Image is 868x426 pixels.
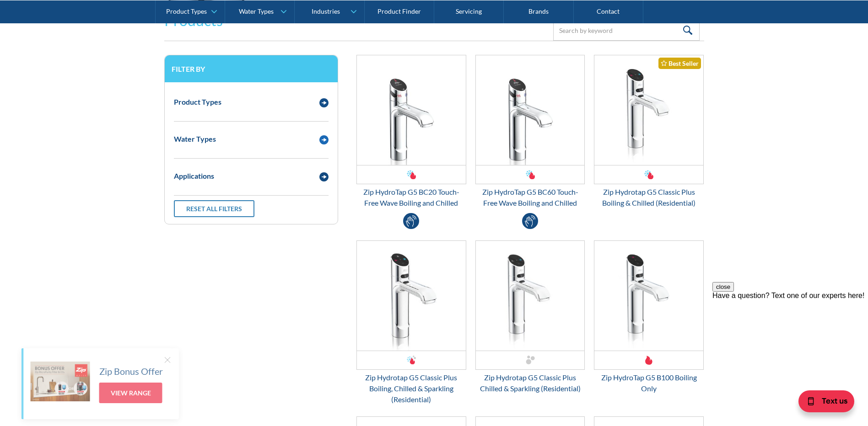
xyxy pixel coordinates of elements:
img: Zip Bonus Offer [31,362,90,401]
a: Zip Hydrotap G5 Classic Plus Boiling, Chilled & Sparkling (Residential)Zip Hydrotap G5 Classic Pl... [356,240,466,405]
img: Zip Hydrotap G5 Classic Plus Boiling & Chilled (Residential) [594,55,703,165]
div: Product Types [174,96,221,107]
div: Best Seller [658,58,701,69]
a: Zip HydroTap G5 BC60 Touch-Free Wave Boiling and ChilledZip HydroTap G5 BC60 Touch-Free Wave Boil... [475,55,585,208]
div: Zip Hydrotap G5 Classic Plus Chilled & Sparkling (Residential) [475,372,585,394]
h3: Filter by [172,64,331,73]
a: Zip Hydrotap G5 Classic Plus Boiling & Chilled (Residential)Best SellerZip Hydrotap G5 Classic Pl... [594,55,704,208]
div: Zip HydroTap G5 B100 Boiling Only [594,372,704,394]
iframe: podium webchat widget bubble [795,380,868,426]
div: Water Types [239,7,274,15]
div: Zip HydroTap G5 BC60 Touch-Free Wave Boiling and Chilled [475,186,585,208]
img: Zip Hydrotap G5 Classic Plus Chilled & Sparkling (Residential) [476,241,585,351]
div: Zip Hydrotap G5 Classic Plus Boiling, Chilled & Sparkling (Residential) [356,372,466,405]
img: Zip HydroTap G5 BC60 Touch-Free Wave Boiling and Chilled [476,55,585,165]
input: Search by keyword [553,20,700,41]
h5: Zip Bonus Offer [99,364,163,378]
div: Industries [312,7,340,15]
img: Zip HydroTap G5 BC20 Touch-Free Wave Boiling and Chilled [357,55,466,165]
div: Water Types [174,133,216,144]
a: View Range [99,383,162,403]
a: Zip HydroTap G5 B100 Boiling OnlyZip HydroTap G5 B100 Boiling Only [594,240,704,394]
iframe: podium webchat widget prompt [712,282,868,392]
a: Zip Hydrotap G5 Classic Plus Chilled & Sparkling (Residential)Zip Hydrotap G5 Classic Plus Chille... [475,240,585,394]
img: Zip Hydrotap G5 Classic Plus Boiling, Chilled & Sparkling (Residential) [357,241,466,351]
div: Applications [174,170,214,181]
div: Zip HydroTap G5 BC20 Touch-Free Wave Boiling and Chilled [356,186,466,208]
img: Zip HydroTap G5 B100 Boiling Only [594,241,703,351]
div: Zip Hydrotap G5 Classic Plus Boiling & Chilled (Residential) [594,186,704,208]
a: Reset all filters [174,200,254,217]
a: Zip HydroTap G5 BC20 Touch-Free Wave Boiling and ChilledZip HydroTap G5 BC20 Touch-Free Wave Boil... [356,55,466,208]
div: Product Types [166,7,207,15]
